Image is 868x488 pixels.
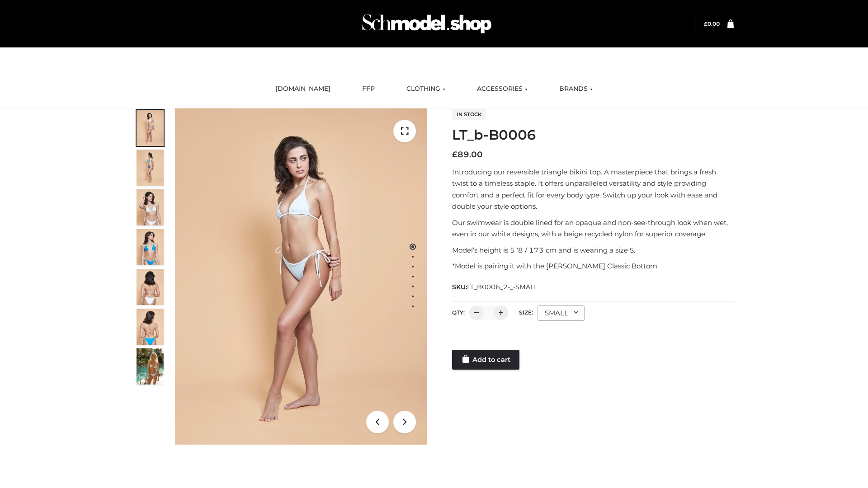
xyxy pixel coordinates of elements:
[704,20,720,27] bdi: 0.00
[175,108,427,445] img: ArielClassicBikiniTop_CloudNine_AzureSky_OW114ECO_1
[355,79,382,99] a: FFP
[137,189,164,225] img: ArielClassicBikiniTop_CloudNine_AzureSky_OW114ECO_3-scaled.jpg
[452,309,465,316] label: QTY:
[452,150,458,160] span: £
[269,79,337,99] a: [DOMAIN_NAME]
[538,305,585,321] div: SMALL
[704,20,708,27] span: £
[452,166,734,212] p: Introducing our reversible triangle bikini top. A masterpiece that brings a fresh twist to a time...
[137,269,164,305] img: ArielClassicBikiniTop_CloudNine_AzureSky_OW114ECO_7-scaled.jpg
[452,150,483,160] bdi: 89.00
[137,229,164,265] img: ArielClassicBikiniTop_CloudNine_AzureSky_OW114ECO_4-scaled.jpg
[552,79,599,99] a: BRANDS
[137,110,164,146] img: ArielClassicBikiniTop_CloudNine_AzureSky_OW114ECO_1-scaled.jpg
[519,309,533,316] label: Size:
[452,244,734,256] p: Model’s height is 5 ‘8 / 173 cm and is wearing a size S.
[452,217,734,240] p: Our swimwear is double lined for an opaque and non-see-through look when wet, even in our white d...
[137,309,164,345] img: ArielClassicBikiniTop_CloudNine_AzureSky_OW114ECO_8-scaled.jpg
[452,260,734,272] p: *Model is pairing it with the [PERSON_NAME] Classic Bottom
[704,20,720,27] a: £0.00
[137,348,164,385] img: Arieltop_CloudNine_AzureSky2.jpg
[359,6,495,42] img: Schmodel Admin 964
[470,79,534,99] a: ACCESSORIES
[452,109,486,120] span: In stock
[452,282,538,292] span: SKU:
[400,79,452,99] a: CLOTHING
[467,283,538,291] span: LT_B0006_2-_-SMALL
[452,350,519,370] a: Add to cart
[452,127,734,143] h1: LT_b-B0006
[137,150,164,186] img: ArielClassicBikiniTop_CloudNine_AzureSky_OW114ECO_2-scaled.jpg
